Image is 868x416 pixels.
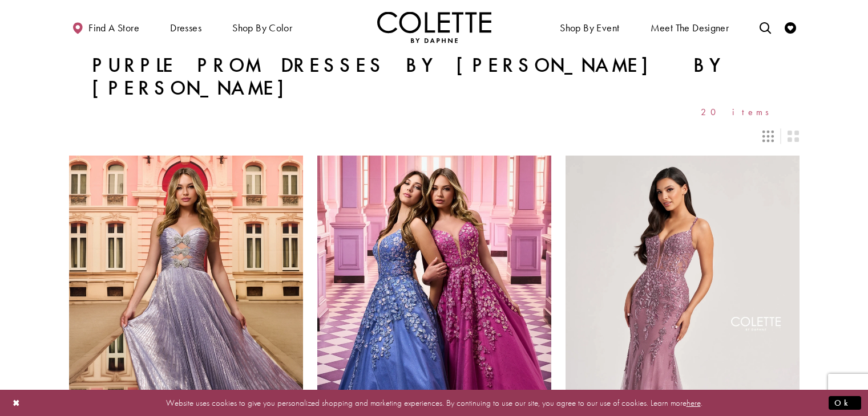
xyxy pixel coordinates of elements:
[92,54,777,100] h1: Purple Prom Dresses by [PERSON_NAME] by [PERSON_NAME]
[757,11,774,43] a: Toggle search
[788,130,799,142] span: Switch layout to 2 columns
[762,130,774,142] span: Switch layout to 3 columns
[782,11,799,43] a: Check Wishlist
[229,11,295,43] span: Shop by color
[170,22,201,34] span: Dresses
[7,393,26,413] button: Close Dialog
[377,11,491,43] img: Colette by Daphne
[651,22,729,34] span: Meet the designer
[69,11,142,43] a: Find a store
[687,397,701,408] a: here
[557,11,622,43] span: Shop By Event
[232,22,292,34] span: Shop by color
[62,124,806,149] div: Layout Controls
[88,22,139,34] span: Find a store
[648,11,732,43] a: Meet the designer
[560,22,619,34] span: Shop By Event
[167,11,204,43] span: Dresses
[829,395,861,410] button: Submit Dialog
[701,107,777,117] span: 20 items
[377,11,491,43] a: Visit Home Page
[82,395,786,410] p: Website uses cookies to give you personalized shopping and marketing experiences. By continuing t...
